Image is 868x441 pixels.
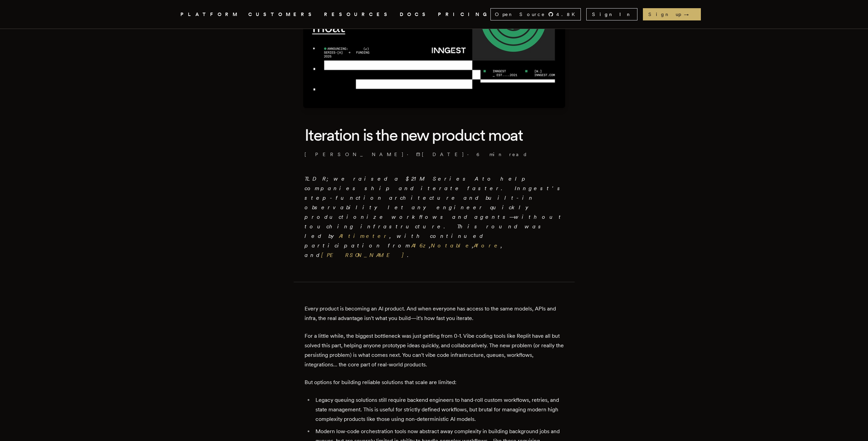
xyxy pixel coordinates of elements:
[180,10,240,19] button: PLATFORM
[586,8,637,20] a: Sign In
[313,395,564,424] li: Legacy queuing solutions still require backend engineers to hand-roll custom workflows, retries, ...
[324,10,392,19] button: RESOURCES
[438,10,490,19] a: PRICING
[248,10,316,19] a: CUSTOMERS
[556,11,579,18] span: 4.8 K
[431,242,472,249] a: Notable
[400,10,430,19] a: DOCS
[476,151,528,158] span: 6 min read
[305,378,564,387] p: But options for building reliable solutions that scale are limited:
[305,331,564,369] p: For a little while, the biggest bottleneck was just getting from 0-1. Vibe coding tools like Repl...
[474,242,501,249] a: Afore
[305,151,404,158] a: [PERSON_NAME]
[643,8,701,20] a: Sign up
[495,11,545,18] span: Open Source
[305,176,564,258] em: TLDR; we raised a $21M Series A to help companies ship and iterate faster. Inngest's step-functio...
[305,124,564,146] h1: Iteration is the new product moat
[684,11,695,18] span: →
[305,151,564,158] p: · ·
[339,233,389,239] a: Altimeter
[416,151,465,158] span: [DATE]
[411,242,429,249] a: A16z
[305,304,564,323] p: Every product is becoming an AI product. And when everyone has access to the same models, APIs an...
[321,252,407,258] a: [PERSON_NAME]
